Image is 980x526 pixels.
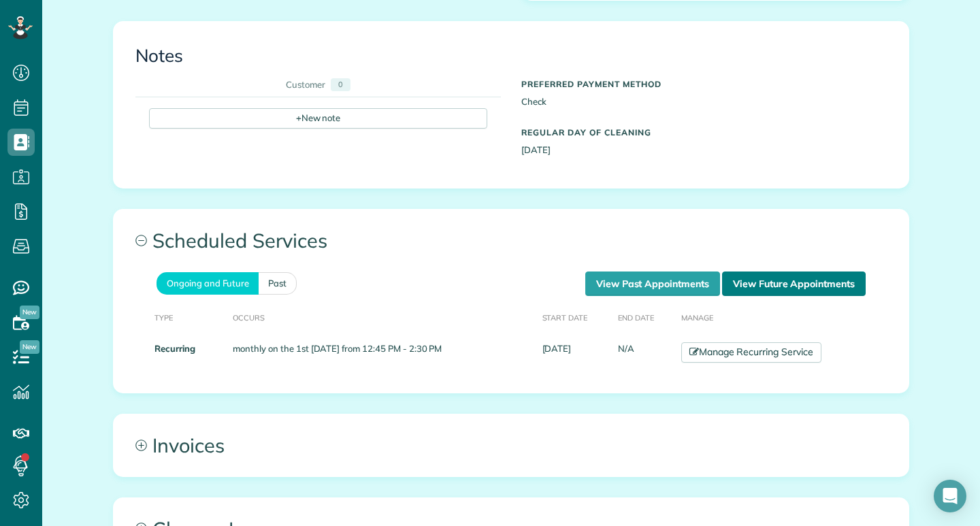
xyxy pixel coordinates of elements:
div: Customer [286,78,325,91]
div: 0 [331,78,350,91]
a: Invoices [114,414,909,476]
div: New note [149,108,487,129]
th: Occurs [227,296,536,338]
th: Start Date [537,296,613,338]
a: Ongoing and Future [157,272,259,295]
span: + [296,112,301,124]
td: N/A [612,337,675,368]
th: Type [134,296,227,338]
span: New [20,340,39,354]
a: Manage Recurring Service [681,342,821,363]
div: Open Intercom Messenger [934,480,966,512]
th: Manage [676,296,888,338]
h5: Regular day of cleaning [521,128,887,137]
a: View Future Appointments [722,272,866,296]
h5: Preferred Payment Method [521,80,887,88]
span: New [20,306,39,319]
strong: Recurring [154,343,195,354]
a: Past [259,272,297,295]
div: Check [DATE] [511,73,897,157]
h3: Notes [135,46,887,66]
td: [DATE] [537,337,613,368]
th: End Date [612,296,675,338]
td: monthly on the 1st [DATE] from 12:45 PM - 2:30 PM [227,337,536,368]
a: Scheduled Services [114,210,909,271]
a: View Past Appointments [585,272,720,296]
